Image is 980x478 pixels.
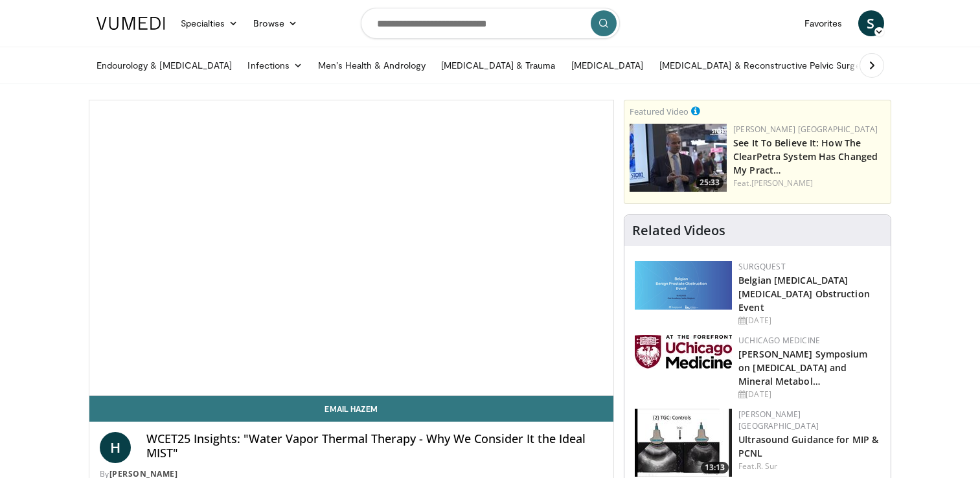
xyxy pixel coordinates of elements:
a: [PERSON_NAME] [751,177,813,188]
a: Ultrasound Guidance for MIP & PCNL [738,433,878,459]
a: [PERSON_NAME] Symposium on [MEDICAL_DATA] and Mineral Metabol… [738,348,867,387]
a: [PERSON_NAME] [GEOGRAPHIC_DATA] [733,124,878,135]
div: [DATE] [738,389,880,400]
a: Surgquest [738,261,786,272]
a: [MEDICAL_DATA] [564,52,652,78]
span: 13:13 [701,462,729,473]
a: Browse [245,10,305,36]
img: ae74b246-eda0-4548-a041-8444a00e0b2d.150x105_q85_crop-smart_upscale.jpg [635,409,732,477]
video-js: Video Player [89,100,614,396]
a: H [100,432,131,463]
a: [MEDICAL_DATA] & Reconstructive Pelvic Surgery [652,52,876,78]
a: Endourology & [MEDICAL_DATA] [89,52,240,78]
a: S [858,10,884,36]
a: 25:33 [630,124,727,192]
a: Belgian [MEDICAL_DATA] [MEDICAL_DATA] Obstruction Event [738,274,870,313]
div: [DATE] [738,315,880,326]
img: 5f87bdfb-7fdf-48f0-85f3-b6bcda6427bf.jpg.150x105_q85_autocrop_double_scale_upscale_version-0.2.jpg [635,335,732,369]
a: [MEDICAL_DATA] & Trauma [433,52,564,78]
a: 13:13 [635,409,732,477]
a: [PERSON_NAME] [GEOGRAPHIC_DATA] [738,409,819,431]
div: Feat. [733,177,885,189]
div: Feat. [738,461,880,472]
img: 08d442d2-9bc4-4584-b7ef-4efa69e0f34c.png.150x105_q85_autocrop_double_scale_upscale_version-0.2.png [635,261,732,310]
input: Search topics, interventions [361,8,620,39]
a: UChicago Medicine [738,335,820,346]
a: Men’s Health & Andrology [310,52,433,78]
span: 25:33 [696,177,724,188]
a: R. Sur [757,461,778,472]
a: Favorites [797,10,850,36]
small: Featured Video [630,106,689,117]
a: Specialties [173,10,246,36]
h4: Related Videos [632,223,725,238]
a: See It To Believe It: How The ClearPetra System Has Changed My Pract… [733,137,878,176]
img: 47196b86-3779-4b90-b97e-820c3eda9b3b.150x105_q85_crop-smart_upscale.jpg [630,124,727,192]
a: Infections [240,52,310,78]
h4: WCET25 Insights: "Water Vapor Thermal Therapy - Why We Consider It the Ideal MIST" [146,432,604,460]
img: VuMedi Logo [97,17,165,30]
a: Email Hazem [89,396,614,422]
